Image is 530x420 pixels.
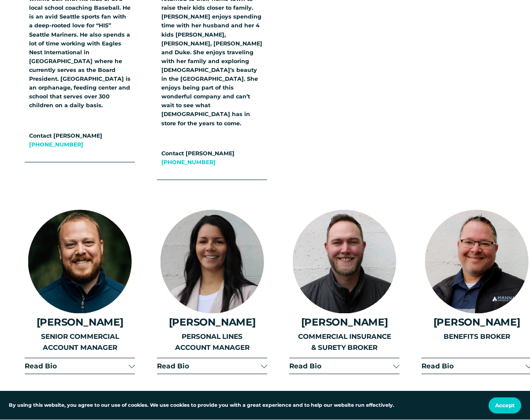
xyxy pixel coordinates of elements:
[489,397,521,414] button: Accept
[25,332,135,353] p: SENIOR COMMERCIAL ACCOUNT MANAGER
[157,332,267,353] p: PERSONAL LINES ACCOUNT MANAGER
[157,317,267,329] h4: [PERSON_NAME]
[29,133,102,139] strong: Contact [PERSON_NAME]
[289,332,399,353] p: COMMERCIAL INSURANCE & SURETY BROKER
[25,362,129,371] span: Read Bio
[157,362,261,371] span: Read Bio
[289,317,399,329] h4: [PERSON_NAME]
[157,359,267,374] button: Read Bio
[29,142,83,148] a: [PHONE_NUMBER]
[9,402,394,410] p: By using this website, you agree to our use of cookies. We use cookies to provide you with a grea...
[289,362,393,371] span: Read Bio
[25,317,135,329] h4: [PERSON_NAME]
[422,362,526,371] span: Read Bio
[289,359,399,374] button: Read Bio
[495,402,515,409] span: Accept
[25,359,135,374] button: Read Bio
[161,150,235,157] strong: Contact [PERSON_NAME]
[161,159,216,166] a: [PHONE_NUMBER]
